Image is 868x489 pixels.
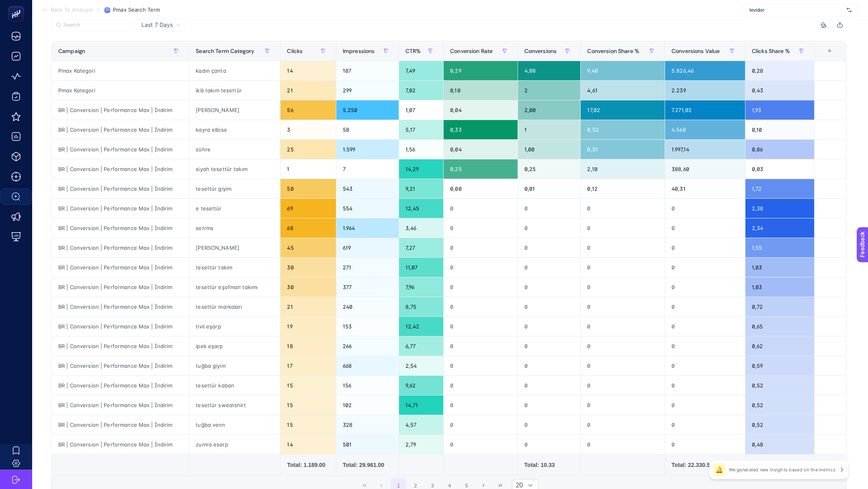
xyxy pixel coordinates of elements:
[745,356,814,375] div: 0,59
[189,395,280,415] div: tesettür sweatshirt
[524,48,557,54] span: Conversions
[5,2,31,9] span: Feedback
[280,238,336,257] div: 45
[518,376,581,395] div: 0
[444,120,517,139] div: 0,33
[189,277,280,297] div: tesettür eşofman takımı
[581,356,665,375] div: 0
[665,356,745,375] div: 0
[665,376,745,395] div: 0
[399,435,444,454] div: 2,79
[665,415,745,434] div: 0
[336,336,399,356] div: 266
[196,48,254,54] span: Search Term Category
[52,435,189,454] div: BR | Conversion | Performance Max | İndirim
[63,22,127,28] input: Search
[518,435,581,454] div: 0
[581,179,665,198] div: 0,12
[399,159,444,179] div: 14,29
[444,435,517,454] div: 0
[745,159,814,179] div: 0,03
[729,467,835,473] p: We generated new insights based on the metrics
[665,179,745,198] div: 40,31
[336,199,399,218] div: 554
[399,258,444,277] div: 11,07
[189,199,280,218] div: e tesettür
[444,297,517,316] div: 0
[280,356,336,375] div: 17
[336,435,399,454] div: 501
[822,48,837,54] div: +
[399,317,444,336] div: 12,42
[745,277,814,297] div: 1,03
[280,81,336,100] div: 21
[280,258,336,277] div: 30
[343,461,392,469] div: Total: 29.961.00
[336,258,399,277] div: 271
[52,100,189,120] div: BR | Conversion | Performance Max | İndirim
[399,277,444,297] div: 7,96
[745,100,814,120] div: 1,93
[280,199,336,218] div: 69
[581,218,665,238] div: 0
[399,199,444,218] div: 12,45
[280,395,336,415] div: 15
[665,277,745,297] div: 0
[444,356,517,375] div: 0
[52,140,189,159] div: BR | Conversion | Performance Max | İndirim
[52,179,189,198] div: BR | Conversion | Performance Max | İndirim
[581,336,665,356] div: 0
[665,199,745,218] div: 0
[518,356,581,375] div: 0
[581,81,665,100] div: 4,61
[58,48,85,54] span: Campaign
[189,317,280,336] div: tivil eşarp
[280,140,336,159] div: 25
[399,81,444,100] div: 7,02
[336,120,399,139] div: 58
[581,199,665,218] div: 0
[280,336,336,356] div: 18
[745,336,814,356] div: 0,62
[399,376,444,395] div: 9,62
[444,140,517,159] div: 0,04
[581,258,665,277] div: 0
[399,297,444,316] div: 8,75
[189,415,280,434] div: tuğba venn
[745,376,814,395] div: 0,52
[444,218,517,238] div: 0
[280,297,336,316] div: 21
[581,415,665,434] div: 0
[280,376,336,395] div: 15
[665,435,745,454] div: 0
[847,6,852,14] img: svg%3e
[280,100,336,120] div: 56
[745,179,814,198] div: 1,72
[518,415,581,434] div: 0
[189,81,280,100] div: ikili takım tesettür
[189,258,280,277] div: tesettür takım
[745,317,814,336] div: 0,65
[336,297,399,316] div: 240
[713,463,726,476] div: 🔔
[399,218,444,238] div: 3,46
[336,356,399,375] div: 668
[399,61,444,80] div: 7,49
[524,461,574,469] div: Total: 10.33
[745,395,814,415] div: 0,52
[444,81,517,100] div: 0,10
[189,356,280,375] div: tuğba giyim
[280,435,336,454] div: 14
[444,238,517,257] div: 0
[280,277,336,297] div: 30
[336,317,399,336] div: 153
[745,120,814,139] div: 0,10
[518,317,581,336] div: 0
[52,415,189,434] div: BR | Conversion | Performance Max | İndirim
[745,415,814,434] div: 0,52
[518,61,581,80] div: 4,08
[518,81,581,100] div: 2
[189,376,280,395] div: tesettür kaban
[518,120,581,139] div: 1
[52,376,189,395] div: BR | Conversion | Performance Max | İndirim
